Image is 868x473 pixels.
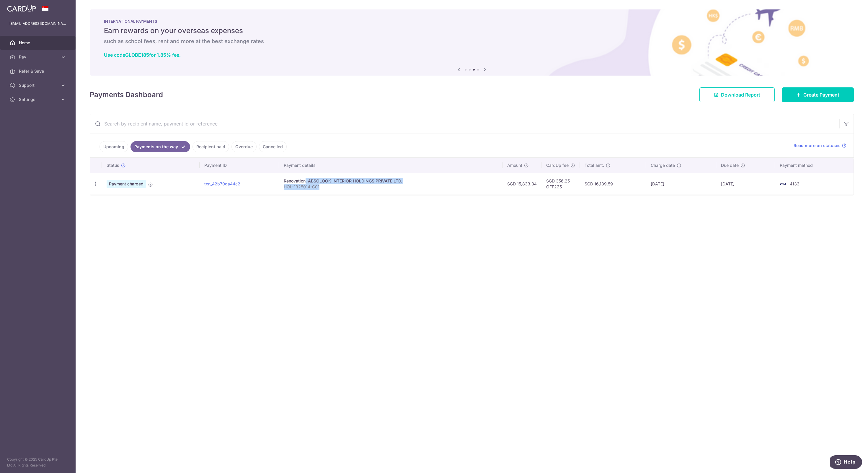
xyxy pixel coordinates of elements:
[775,158,854,173] th: Payment method
[104,52,181,58] a: Use codeGLOBE185for 1.85% fee.
[200,158,279,173] th: Payment ID
[803,91,839,98] span: Create Payment
[279,158,502,173] th: Payment details
[204,181,240,186] a: txn_42b70da44c2
[9,21,66,27] p: [EMAIL_ADDRESS][DOMAIN_NAME]
[585,162,604,168] span: Total amt.
[90,89,163,100] h4: Payments Dashboard
[782,87,854,102] a: Create Payment
[794,143,846,149] a: Read more on statuses
[580,173,646,195] td: SGD 16,189.59
[777,180,789,187] img: Bank Card
[125,52,149,58] b: GLOBE185
[99,141,128,152] a: Upcoming
[284,178,498,184] div: Renovation. ABSOLOOK INTERIOR HOLDINGS PRIVATE LTD.
[231,141,257,152] a: Overdue
[192,141,229,152] a: Recipient paid
[104,38,840,45] h6: such as school fees, rent and more at the best exchange rates
[19,97,58,102] span: Settings
[7,5,36,12] img: CardUp
[130,141,190,152] a: Payments on the way
[107,180,146,188] span: Payment charged
[716,173,775,195] td: [DATE]
[502,173,541,195] td: SGD 15,833.34
[546,162,569,168] span: CardUp fee
[19,82,58,88] span: Support
[259,141,287,152] a: Cancelled
[19,54,58,60] span: Pay
[19,68,58,74] span: Refer & Save
[19,40,58,46] span: Home
[107,162,119,168] span: Status
[507,162,522,168] span: Amount
[790,181,800,186] span: 4133
[284,184,498,190] p: HOL-1325014-C01
[830,455,862,470] iframe: Opens a widget where you can find more information
[646,173,716,195] td: [DATE]
[90,9,854,76] img: International Payment Banner
[90,114,839,133] input: Search by recipient name, payment id or reference
[794,143,841,149] span: Read more on statuses
[721,91,760,98] span: Download Report
[651,162,675,168] span: Charge date
[104,26,840,35] h5: Earn rewards on your overseas expenses
[699,87,775,102] a: Download Report
[721,162,739,168] span: Due date
[104,19,840,24] p: INTERNATIONAL PAYMENTS
[541,173,580,195] td: SGD 356.25 OFF225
